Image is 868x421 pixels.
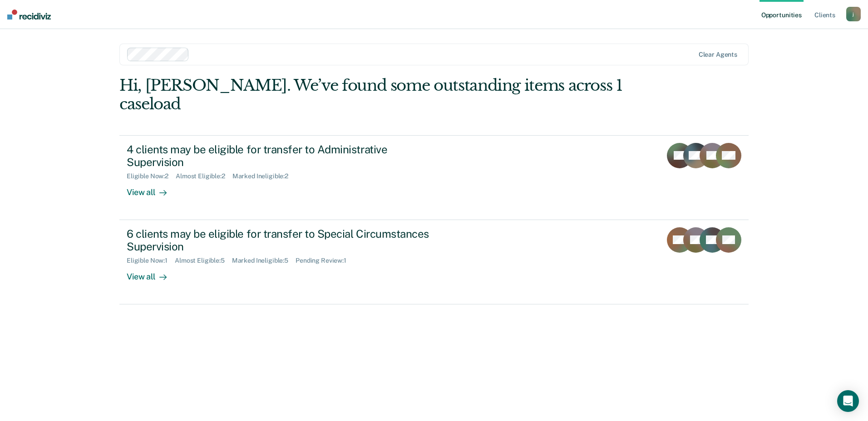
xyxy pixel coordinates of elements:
div: 4 clients may be eligible for transfer to Administrative Supervision [127,143,445,169]
div: 6 clients may be eligible for transfer to Special Circumstances Supervision [127,227,445,254]
div: Almost Eligible : 2 [176,172,232,180]
div: Marked Ineligible : 2 [232,172,296,180]
div: Hi, [PERSON_NAME]. We’ve found some outstanding items across 1 caseload [119,76,623,113]
a: 4 clients may be eligible for transfer to Administrative SupervisionEligible Now:2Almost Eligible... [119,135,749,220]
div: Marked Ineligible : 5 [232,257,296,264]
div: View all [127,264,178,282]
a: 6 clients may be eligible for transfer to Special Circumstances SupervisionEligible Now:1Almost E... [119,220,749,304]
div: Clear agents [699,51,737,59]
div: Pending Review : 1 [296,257,354,264]
div: Open Intercom Messenger [837,390,859,412]
div: Eligible Now : 1 [127,257,175,264]
button: j [846,7,861,21]
div: Almost Eligible : 5 [175,257,232,264]
div: View all [127,180,178,198]
div: Eligible Now : 2 [127,172,176,180]
img: Recidiviz [7,10,51,20]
